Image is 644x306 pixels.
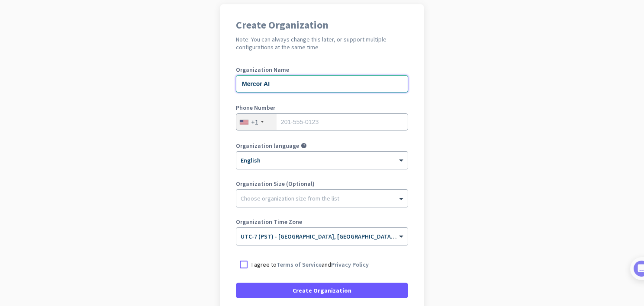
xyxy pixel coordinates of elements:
button: Create Organization [236,283,408,298]
a: Privacy Policy [331,261,369,268]
input: 201-555-0123 [236,113,408,131]
span: Create Organization [293,286,351,295]
i: help [301,143,307,149]
a: Terms of Service [277,261,322,268]
h2: Note: You can always change this later, or support multiple configurations at the same time [236,35,408,51]
label: Phone Number [236,105,408,111]
label: Organization Size (Optional) [236,181,408,187]
p: I agree to and [251,260,369,269]
label: Organization language [236,143,299,149]
input: What is the name of your organization? [236,75,408,92]
label: Organization Name [236,67,408,73]
div: +1 [251,118,258,126]
h1: Create Organization [236,20,408,30]
label: Organization Time Zone [236,219,408,225]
